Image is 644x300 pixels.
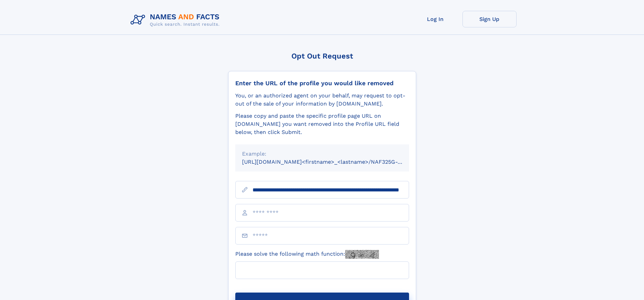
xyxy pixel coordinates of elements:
[242,150,402,158] div: Example:
[228,52,416,60] div: Opt Out Request
[235,250,379,259] label: Please solve the following math function:
[235,112,409,136] div: Please copy and paste the specific profile page URL on [DOMAIN_NAME] you want removed into the Pr...
[235,79,409,87] div: Enter the URL of the profile you would like removed
[235,92,409,108] div: You, or an authorized agent on your behalf, may request to opt-out of the sale of your informatio...
[128,11,225,29] img: Logo Names and Facts
[462,11,517,27] a: Sign Up
[408,11,462,27] a: Log In
[242,159,422,165] small: [URL][DOMAIN_NAME]<firstname>_<lastname>/NAF325G-xxxxxxxx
